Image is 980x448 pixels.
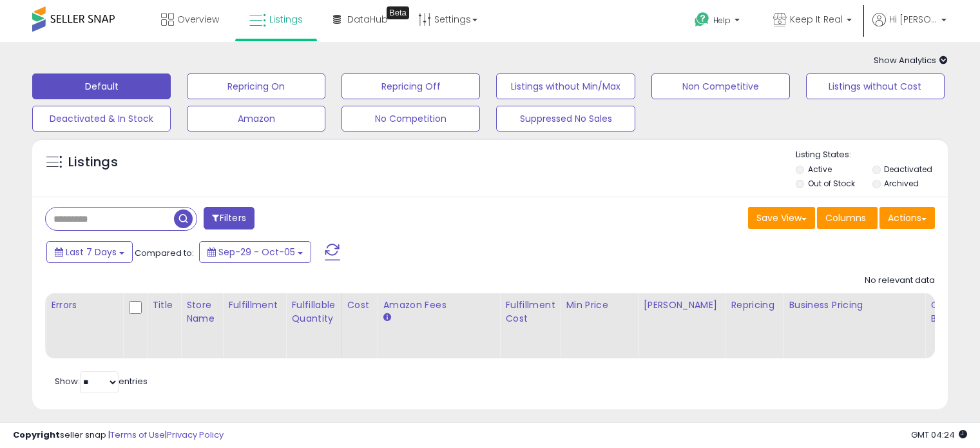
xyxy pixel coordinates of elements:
[865,275,935,287] div: No relevant data
[347,298,372,312] div: Cost
[177,13,219,26] span: Overview
[341,73,480,99] button: Repricing Off
[879,207,935,229] button: Actions
[872,13,946,42] a: Hi [PERSON_NAME]
[110,429,165,441] a: Terms of Use
[496,106,635,131] button: Suppressed No Sales
[817,207,878,229] button: Columns
[32,73,171,99] button: Default
[808,178,855,189] label: Out of Stock
[32,106,171,131] button: Deactivated & In Stock
[199,241,311,263] button: Sep-29 - Oct-05
[387,6,409,19] div: Tooltip anchor
[341,106,480,131] button: No Competition
[825,211,866,224] span: Columns
[884,164,932,175] label: Deactivated
[884,178,919,189] label: Archived
[796,149,948,161] p: Listing States:
[13,429,60,441] strong: Copyright
[383,312,390,324] small: Amazon Fees.
[347,13,388,26] span: DataHub
[13,429,224,442] div: seller snap | |
[694,12,710,28] i: Get Help
[790,13,843,26] span: Keep It Real
[135,247,194,259] span: Compared to:
[269,13,303,26] span: Listings
[889,13,937,26] span: Hi [PERSON_NAME]
[187,106,325,131] button: Amazon
[808,164,832,175] label: Active
[218,246,295,258] span: Sep-29 - Oct-05
[291,298,336,326] div: Fulfillable Quantity
[806,73,945,99] button: Listings without Cost
[167,429,224,441] a: Privacy Policy
[383,298,494,312] div: Amazon Fees
[789,298,919,312] div: Business Pricing
[748,207,815,229] button: Save View
[643,298,720,312] div: [PERSON_NAME]
[651,73,790,99] button: Non Competitive
[505,298,555,326] div: Fulfillment Cost
[55,375,148,387] span: Show: entries
[187,73,325,99] button: Repricing On
[911,429,967,441] span: 2025-10-14 04:24 GMT
[204,207,254,229] button: Filters
[46,241,133,263] button: Last 7 Days
[51,298,117,312] div: Errors
[152,298,175,312] div: Title
[684,2,753,42] a: Help
[66,246,117,258] span: Last 7 Days
[713,15,731,26] span: Help
[731,298,778,312] div: Repricing
[228,298,280,312] div: Fulfillment
[186,298,217,326] div: Store Name
[496,73,635,99] button: Listings without Min/Max
[874,54,948,66] span: Show Analytics
[68,153,118,171] h5: Listings
[566,298,632,312] div: Min Price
